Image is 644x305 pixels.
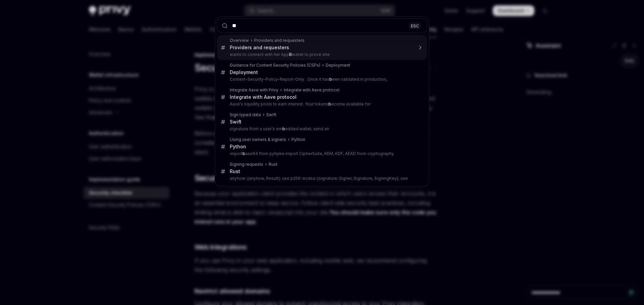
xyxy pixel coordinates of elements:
p: import ase64 from pyhpke import CipherSuite, KEM, KDF, AEAD from cryptography. [230,151,413,156]
div: ESC [409,22,421,29]
b: b [243,151,245,156]
b: b [328,101,331,106]
div: Deployment [230,69,258,75]
div: Integrate with Aave protocol [284,87,339,93]
div: Overview [230,38,249,43]
div: Signing requests [230,162,263,167]
div: Rust [269,162,277,167]
div: Python [291,137,305,142]
p: Aave's liquidity pools to earn interest. Your tokens ecome available for [230,101,413,107]
p: wants to connect with her App wallet to prove she [230,52,413,57]
div: Guidance for Content Security Policies (CSPs) [230,63,320,68]
div: Providers and requesters [254,38,305,43]
p: Content-Security-Policy-Report-Only . Once it has een validated in production, [230,77,413,82]
div: Deployment [326,63,350,68]
b: b [329,77,332,82]
p: signature from a user's em edded wallet, send an [230,126,413,132]
div: Swift [230,119,241,125]
b: b [282,126,285,131]
div: Swift [266,112,276,118]
div: Rust [230,168,240,174]
div: Providers and requesters [230,45,289,51]
div: Sign typed data [230,112,261,118]
div: Integrate with Aave protocol [230,94,297,100]
b: B [289,52,292,57]
div: Integrate Aave with Privy [230,87,278,93]
div: Python [230,144,246,150]
div: Using user owners & signers [230,137,286,142]
p: anyhow::{anyhow, Result}; use p256::ecdsa::{signature::Signer, Signature, SigningKey}; use [230,176,413,181]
